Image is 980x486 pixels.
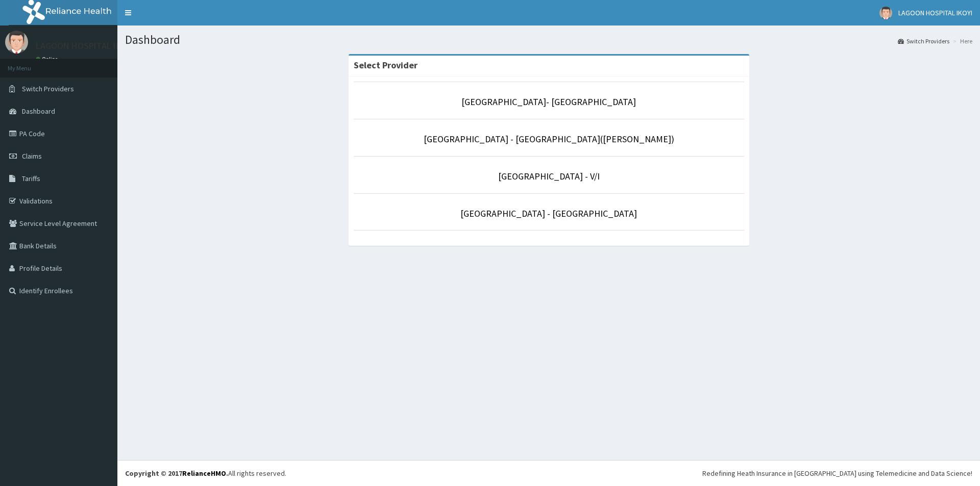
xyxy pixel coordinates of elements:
span: Switch Providers [22,84,74,93]
a: [GEOGRAPHIC_DATA] - [GEOGRAPHIC_DATA] [460,208,637,219]
span: Tariffs [22,174,40,183]
li: Here [950,37,972,45]
span: LAGOON HOSPITAL IKOYI [898,8,972,17]
h1: Dashboard [125,33,972,46]
a: Switch Providers [898,37,949,45]
img: User Image [879,7,892,19]
a: [GEOGRAPHIC_DATA] - V/I [498,170,600,182]
a: [GEOGRAPHIC_DATA] - [GEOGRAPHIC_DATA]([PERSON_NAME]) [424,133,674,145]
strong: Copyright © 2017 . [125,469,228,478]
a: [GEOGRAPHIC_DATA]- [GEOGRAPHIC_DATA] [461,96,636,108]
span: Claims [22,151,42,161]
a: Online [36,56,60,63]
p: LAGOON HOSPITAL IKOYI [36,41,134,50]
strong: Select Provider [354,59,418,71]
div: Redefining Heath Insurance in [GEOGRAPHIC_DATA] using Telemedicine and Data Science! [702,468,972,478]
span: Dashboard [22,107,55,116]
img: User Image [5,31,28,54]
footer: All rights reserved. [117,460,980,486]
a: RelianceHMO [182,469,226,478]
